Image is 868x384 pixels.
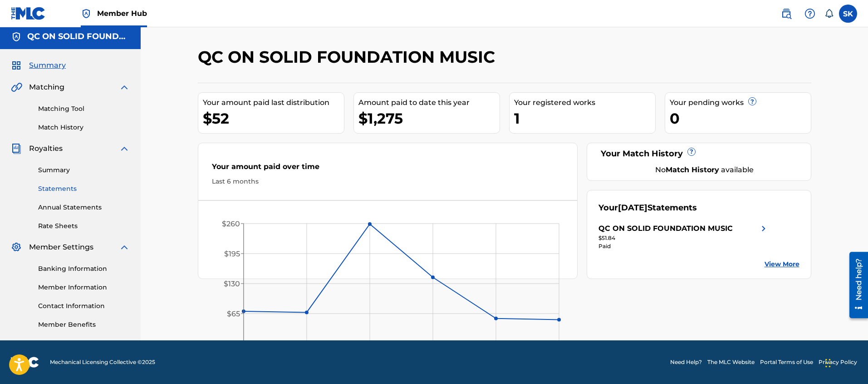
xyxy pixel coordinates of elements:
img: expand [119,242,130,253]
span: Summary [29,60,66,71]
img: right chevron icon [758,223,769,234]
a: Statements [38,184,130,194]
a: Rate Sheets [38,221,130,231]
h2: QC ON SOLID FOUNDATION MUSIC [198,47,500,67]
tspan: $195 [224,249,240,258]
span: Mechanical Licensing Collective © 2025 [50,358,155,366]
iframe: Resource Center [843,249,868,322]
div: User Menu [839,5,857,23]
img: Accounts [11,31,22,42]
a: The MLC Website [707,358,755,366]
div: Your pending works [670,97,811,108]
div: Paid [598,242,769,250]
img: logo [11,357,39,368]
div: QC ON SOLID FOUNDATION MUSIC [598,223,733,234]
a: Portal Terms of Use [760,358,813,366]
a: Contact Information [38,301,130,311]
img: Member Settings [11,242,22,253]
div: $52 [203,108,344,129]
img: expand [119,143,130,154]
a: Banking Information [38,264,130,274]
div: Help [801,5,819,23]
div: Drag [825,349,831,377]
a: Privacy Policy [819,358,857,366]
a: Matching Tool [38,104,130,114]
div: Amount paid to date this year [358,97,500,108]
div: Your amount paid over time [212,161,564,177]
iframe: Chat Widget [823,340,868,384]
img: Royalties [11,143,22,154]
tspan: $130 [224,279,240,288]
span: Member Hub [97,8,147,19]
img: Top Rightsholder [81,8,92,19]
img: help [804,8,815,19]
span: Member Settings [29,242,93,253]
div: Your registered works [514,97,655,108]
h5: QC ON SOLID FOUNDATION MUSIC [27,31,130,42]
tspan: $0 [230,339,240,348]
div: Your amount paid last distribution [203,97,344,108]
a: Public Search [777,5,795,23]
span: Matching [29,82,64,93]
a: SummarySummary [11,60,66,71]
span: [DATE] [618,203,647,213]
a: Member Information [38,283,130,292]
span: ? [749,98,756,105]
tspan: $260 [222,219,240,228]
div: Last 6 months [212,177,564,186]
a: Member Benefits [38,320,130,329]
a: Need Help? [670,358,702,366]
div: $1,275 [358,108,500,129]
div: 1 [514,108,655,129]
div: 0 [670,108,811,129]
span: Royalties [29,143,63,154]
img: expand [119,82,130,93]
strong: Match History [666,165,719,174]
a: QC ON SOLID FOUNDATION MUSICright chevron icon$51.84Paid [598,223,769,250]
a: View More [765,259,799,269]
img: MLC Logo [11,7,46,20]
img: Matching [11,82,22,93]
div: Notifications [824,9,834,18]
div: $51.84 [598,234,769,242]
span: ? [688,148,695,155]
tspan: $65 [227,309,240,318]
img: search [781,8,792,19]
a: Summary [38,165,130,175]
a: Match History [38,123,130,132]
img: Summary [11,60,22,71]
a: Annual Statements [38,203,130,212]
div: No available [610,165,799,175]
div: Your Statements [598,202,697,214]
div: Your Match History [598,148,799,160]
